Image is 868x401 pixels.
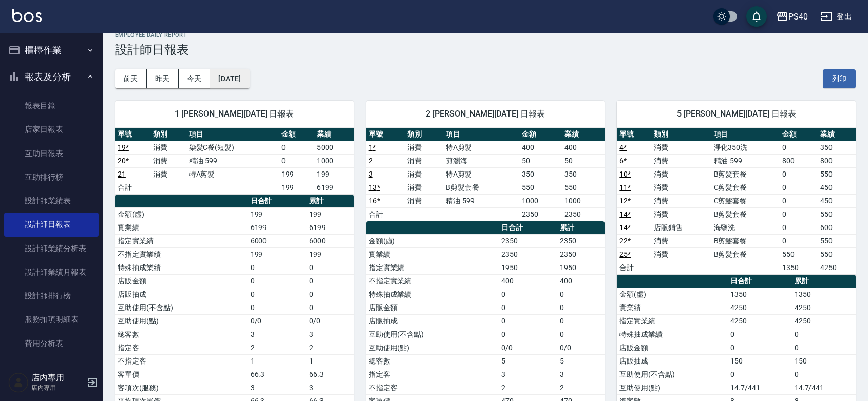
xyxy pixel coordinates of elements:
a: 2 [369,157,373,165]
td: 不指定客 [115,354,248,368]
td: 實業績 [115,221,248,234]
td: 精油-599 [443,194,519,207]
button: PS40 [772,6,812,27]
td: 合計 [366,207,405,221]
td: 800 [818,154,856,167]
button: 前天 [115,69,147,88]
td: 450 [818,181,856,194]
td: 消費 [651,181,711,194]
a: 設計師業績表 [4,189,99,213]
span: 2 [PERSON_NAME][DATE] 日報表 [379,109,593,119]
td: 350 [562,167,605,181]
td: 店販銷售 [651,221,711,234]
a: 設計師日報表 [4,213,99,236]
td: 指定實業績 [366,261,499,274]
td: 3 [248,381,307,394]
button: save [746,6,767,27]
td: 2 [499,381,557,394]
td: 店販抽成 [617,354,728,368]
td: 消費 [651,154,711,167]
td: 600 [818,221,856,234]
td: 2350 [499,234,557,247]
td: 總客數 [115,328,248,341]
img: Person [8,372,29,393]
td: 總客數 [366,354,499,368]
td: 5 [499,354,557,368]
td: 0 [248,261,307,274]
a: 服務扣項明細表 [4,308,99,331]
td: 店販金額 [366,301,499,314]
td: 14.7/441 [728,381,791,394]
td: 400 [519,141,562,154]
td: 0 [499,288,557,301]
td: 特A剪髮 [186,167,279,181]
td: 消費 [150,154,186,167]
h5: 店內專用 [31,373,84,383]
td: 0 [780,234,818,247]
td: 消費 [405,167,443,181]
td: 消費 [651,207,711,221]
td: 2350 [557,247,605,261]
td: 0 [728,341,791,354]
td: 消費 [150,141,186,154]
td: 0 [499,301,557,314]
td: 1000 [519,194,562,207]
td: 指定客 [115,341,248,354]
td: 550 [818,247,856,261]
button: 登出 [816,7,856,26]
h3: 設計師日報表 [115,43,856,57]
td: 消費 [651,247,711,261]
td: 0 [780,167,818,181]
td: 199 [248,247,307,261]
td: 800 [780,154,818,167]
table: a dense table [617,128,856,275]
td: 66.3 [307,368,354,381]
td: 特A剪髮 [443,167,519,181]
td: 0/0 [499,341,557,354]
td: 3 [307,381,354,394]
td: 互助使用(不含點) [115,301,248,314]
td: 4250 [728,314,791,328]
td: 0 [557,288,605,301]
td: 4250 [728,301,791,314]
td: 5000 [314,141,353,154]
td: 3 [557,368,605,381]
td: 0 [780,207,818,221]
a: 報表目錄 [4,94,99,118]
td: 消費 [405,154,443,167]
td: 199 [307,207,354,221]
td: 0 [780,194,818,207]
td: 0 [499,328,557,341]
td: 0 [499,314,557,328]
th: 金額 [279,128,314,141]
span: 1 [PERSON_NAME][DATE] 日報表 [127,109,342,119]
td: 消費 [651,234,711,247]
td: 1 [248,354,307,368]
td: 66.3 [248,368,307,381]
th: 累計 [792,275,856,288]
td: 店販抽成 [115,288,248,301]
td: 199 [248,207,307,221]
td: 0 [248,301,307,314]
th: 金額 [519,128,562,141]
a: 3 [369,170,373,178]
td: 消費 [651,194,711,207]
td: 14.7/441 [792,381,856,394]
p: 店內專用 [31,383,84,392]
td: 4250 [792,301,856,314]
td: 3 [499,368,557,381]
a: 設計師排行榜 [4,284,99,308]
td: 199 [279,181,314,194]
button: [DATE] [210,69,249,88]
table: a dense table [366,128,605,221]
th: 類別 [150,128,186,141]
td: 550 [818,234,856,247]
td: 199 [279,167,314,181]
td: 0 [557,314,605,328]
td: 2 [307,341,354,354]
td: 店販抽成 [366,314,499,328]
td: 消費 [405,194,443,207]
td: 店販金額 [115,274,248,288]
td: 50 [519,154,562,167]
td: 實業績 [617,301,728,314]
